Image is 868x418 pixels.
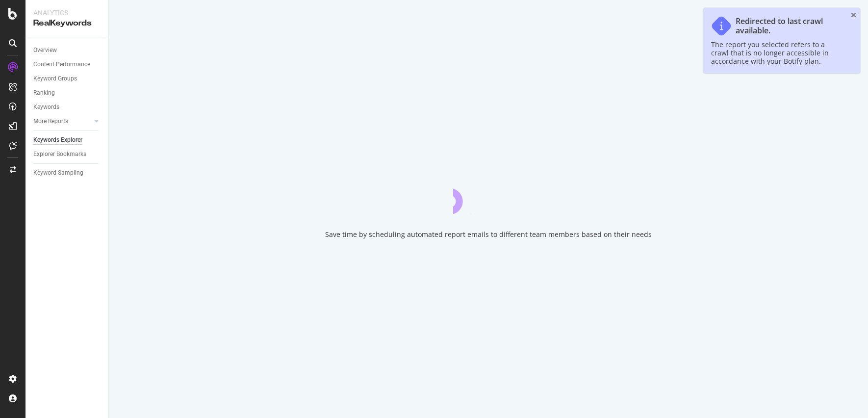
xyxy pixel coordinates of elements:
a: Keyword Groups [33,74,102,84]
div: Redirected to last crawl available. [736,17,842,35]
a: Keyword Sampling [33,168,102,178]
div: Content Performance [33,59,90,70]
div: Keywords [33,102,59,112]
a: Overview [33,45,102,55]
div: The report you selected refers to a crawl that is no longer accessible in accordance with your Bo... [711,40,842,65]
div: Keyword Groups [33,74,77,84]
a: Ranking [33,88,102,98]
a: Keywords Explorer [33,135,102,145]
div: Analytics [33,8,101,18]
a: More Reports [33,116,92,127]
div: Save time by scheduling automated report emails to different team members based on their needs [325,230,652,239]
div: Overview [33,45,57,55]
div: Ranking [33,88,55,98]
div: Keyword Sampling [33,168,83,178]
a: Explorer Bookmarks [33,149,102,159]
div: Explorer Bookmarks [33,149,86,159]
div: RealKeywords [33,18,101,29]
div: Keywords Explorer [33,135,82,145]
div: animation [453,179,524,214]
div: More Reports [33,116,68,127]
div: close toast [851,12,856,19]
a: Content Performance [33,59,102,70]
a: Keywords [33,102,102,112]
